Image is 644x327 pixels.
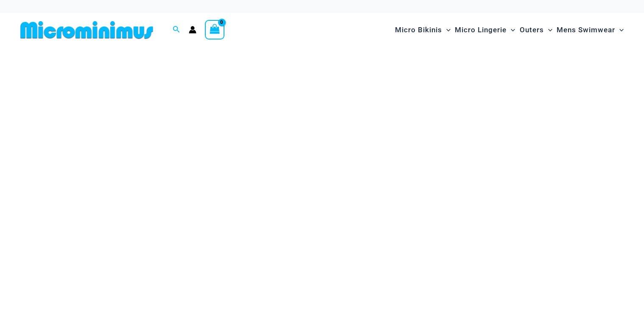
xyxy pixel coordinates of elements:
[173,25,180,35] a: Search icon link
[520,19,544,41] span: Outers
[507,19,515,41] span: Menu Toggle
[615,19,624,41] span: Menu Toggle
[392,16,627,44] nav: Site Navigation
[395,19,442,41] span: Micro Bikinis
[544,19,552,41] span: Menu Toggle
[205,20,224,39] a: View Shopping Cart, empty
[453,17,517,43] a: Micro LingerieMenu ToggleMenu Toggle
[518,17,554,43] a: OutersMenu ToggleMenu Toggle
[554,17,626,43] a: Mens SwimwearMenu ToggleMenu Toggle
[442,19,451,41] span: Menu Toggle
[393,17,453,43] a: Micro BikinisMenu ToggleMenu Toggle
[455,19,507,41] span: Micro Lingerie
[189,26,196,34] a: Account icon link
[557,19,615,41] span: Mens Swimwear
[17,20,157,39] img: MM SHOP LOGO FLAT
